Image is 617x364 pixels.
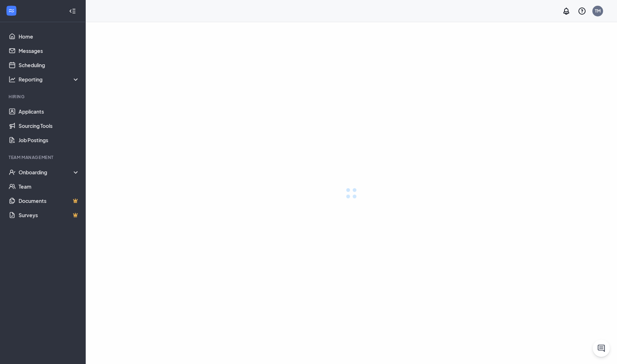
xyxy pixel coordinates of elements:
[8,7,15,14] svg: WorkstreamLogo
[595,8,601,14] div: TM
[19,29,80,44] a: Home
[19,169,80,176] div: Onboarding
[9,154,78,160] div: Team Management
[593,340,610,357] button: ChatActive
[19,44,80,58] a: Messages
[19,133,80,147] a: Job Postings
[19,58,80,72] a: Scheduling
[578,7,586,15] svg: QuestionInfo
[69,8,76,15] svg: Collapse
[9,169,16,176] svg: UserCheck
[9,94,78,100] div: Hiring
[19,208,80,222] a: SurveysCrown
[19,119,80,133] a: Sourcing Tools
[562,7,571,15] svg: Notifications
[19,76,80,83] div: Reporting
[19,179,80,194] a: Team
[9,76,16,83] svg: Analysis
[19,104,80,119] a: Applicants
[597,344,606,353] svg: ChatActive
[19,194,80,208] a: DocumentsCrown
